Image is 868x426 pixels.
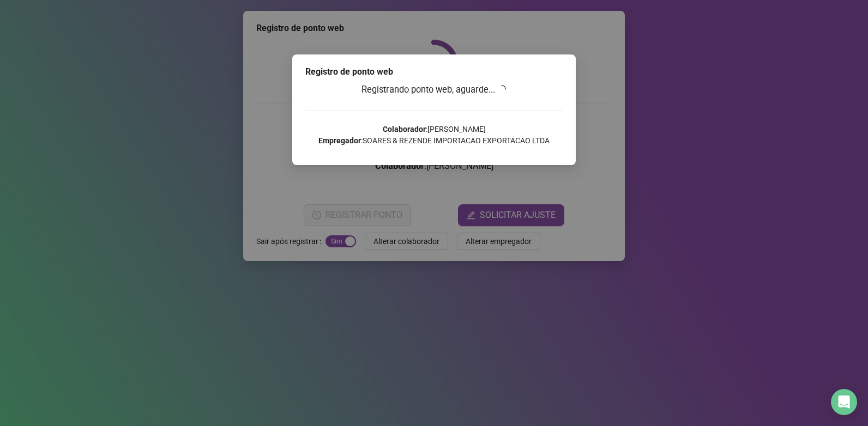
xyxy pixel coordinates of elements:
[497,84,507,94] span: loading
[383,125,426,133] strong: Colaborador
[305,124,563,147] p: : [PERSON_NAME] : SOARES & REZENDE IMPORTACAO EXPORTACAO LTDA
[305,65,563,78] div: Registro de ponto web
[305,83,563,97] h3: Registrando ponto web, aguarde...
[831,389,857,415] div: Open Intercom Messenger
[318,136,361,145] strong: Empregador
